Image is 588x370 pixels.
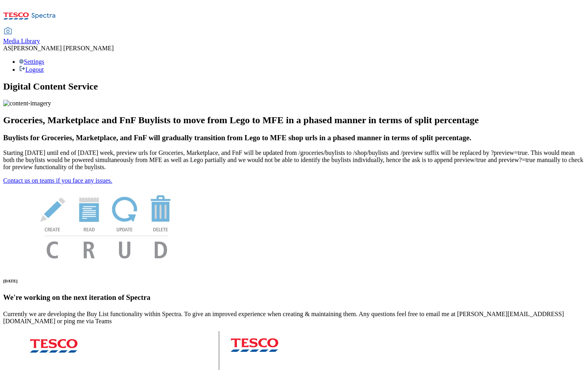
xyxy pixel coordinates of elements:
span: AS [3,45,11,51]
h1: Digital Content Service [3,81,585,92]
h6: [DATE] [3,278,585,283]
img: content-imagery [3,100,51,107]
h3: We're working on the next iteration of Spectra [3,293,585,302]
h3: Buylists for Groceries, Marketplace, and FnF will gradually transition from Lego to MFE shop urls... [3,134,585,142]
a: Contact us on teams if you face any issues. [3,177,112,184]
a: Media Library [3,28,40,45]
p: Currently we are developing the Buy List functionality within Spectra. To give an improved experi... [3,311,585,325]
h2: Groceries, Marketplace and FnF Buylists to move from Lego to MFE in a phased manner in terms of s... [3,115,585,126]
a: Settings [19,58,44,65]
img: News Image [3,184,209,267]
p: Starting [DATE] until end of [DATE] week, preview urls for Groceries, Marketplace, and FnF will b... [3,149,585,171]
span: Media Library [3,38,40,44]
a: Logout [19,66,44,73]
span: [PERSON_NAME] [PERSON_NAME] [11,45,113,51]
